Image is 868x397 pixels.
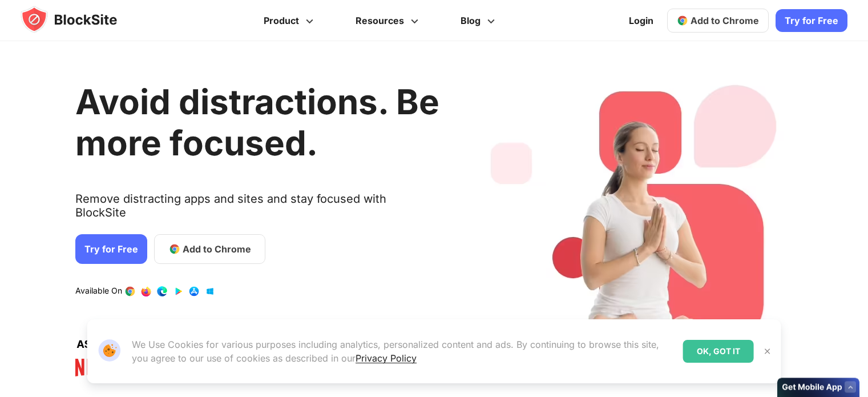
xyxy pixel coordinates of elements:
[183,242,251,256] span: Add to Chrome
[21,6,139,33] img: blocksite-icon.5d769676.svg
[760,344,775,359] button: Close
[75,286,122,297] text: Available On
[154,234,265,264] a: Add to Chrome
[622,7,660,34] a: Login
[356,352,417,364] a: Privacy Policy
[132,338,674,365] p: We Use Cookies for various purposes including analytics, personalized content and ads. By continu...
[691,15,759,26] span: Add to Chrome
[683,340,754,363] div: OK, GOT IT
[667,9,769,33] a: Add to Chrome
[75,81,439,163] h1: Avoid distractions. Be more focused.
[763,347,772,356] img: Close
[75,192,439,228] text: Remove distracting apps and sites and stay focused with BlockSite
[75,234,147,264] a: Try for Free
[776,9,847,32] a: Try for Free
[677,15,688,26] img: chrome-icon.svg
